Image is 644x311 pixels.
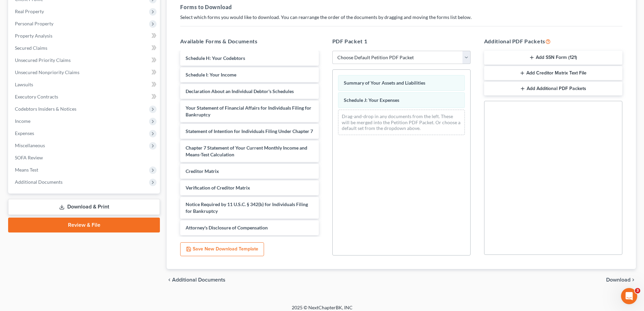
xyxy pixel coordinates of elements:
span: Statement of Intention for Individuals Filing Under Chapter 7 [186,128,313,134]
span: Summary of Your Assets and Liabilities [344,80,425,86]
a: Executory Contracts [9,91,160,103]
h5: Forms to Download [180,3,622,11]
span: Verification of Creditor Matrix [186,185,250,191]
span: Expenses [15,130,34,136]
a: chevron_left Additional Documents [167,277,225,283]
i: chevron_right [630,277,636,283]
span: Lawsuits [15,82,33,87]
i: chevron_left [167,277,172,283]
iframe: Intercom live chat [621,288,637,304]
span: Declaration About an Individual Debtor's Schedules [186,88,294,94]
span: Additional Documents [172,277,225,283]
span: Creditor Matrix [186,168,219,174]
a: Download & Print [8,199,160,215]
span: Codebtors Insiders & Notices [15,106,76,112]
span: Schedule I: Your Income [186,72,236,77]
a: Unsecured Nonpriority Claims [9,66,160,79]
span: Unsecured Priority Claims [15,57,71,63]
button: Add Additional PDF Packets [484,82,622,96]
span: Schedule J: Your Expenses [344,97,399,103]
span: Executory Contracts [15,94,58,99]
span: Schedule H: Your Codebtors [186,55,245,61]
p: Select which forms you would like to download. You can rearrange the order of the documents by dr... [180,14,622,21]
h5: Available Forms & Documents [180,37,318,45]
span: Chapter 7 Statement of Your Current Monthly Income and Means-Test Calculation [186,145,307,157]
span: Unsecured Nonpriority Claims [15,69,79,75]
button: Save New Download Template [180,242,264,257]
span: Means Test [15,167,38,173]
a: Unsecured Priority Claims [9,54,160,66]
span: 3 [635,288,640,293]
button: Add Creditor Matrix Text File [484,66,622,80]
span: Attorney's Disclosure of Compensation [186,225,268,230]
span: Personal Property [15,21,53,26]
a: Secured Claims [9,42,160,54]
span: Income [15,118,30,124]
span: Download [606,277,630,283]
span: Real Property [15,8,44,14]
span: Your Statement of Financial Affairs for Individuals Filing for Bankruptcy [186,105,311,117]
span: Miscellaneous [15,142,45,148]
a: Property Analysis [9,30,160,42]
button: Download chevron_right [606,277,636,283]
a: Lawsuits [9,79,160,91]
span: Additional Documents [15,179,63,185]
button: Add SSN Form (121) [484,51,622,65]
h5: Additional PDF Packets [484,37,622,45]
div: Drag-and-drop in any documents from the left. These will be merged into the Petition PDF Packet. ... [338,110,465,135]
a: Review & File [8,218,160,232]
h5: PDF Packet 1 [332,37,471,45]
a: SOFA Review [9,152,160,164]
span: Notice Required by 11 U.S.C. § 342(b) for Individuals Filing for Bankruptcy [186,201,308,214]
span: Property Analysis [15,33,52,39]
span: Secured Claims [15,45,47,51]
span: SOFA Review [15,155,43,160]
